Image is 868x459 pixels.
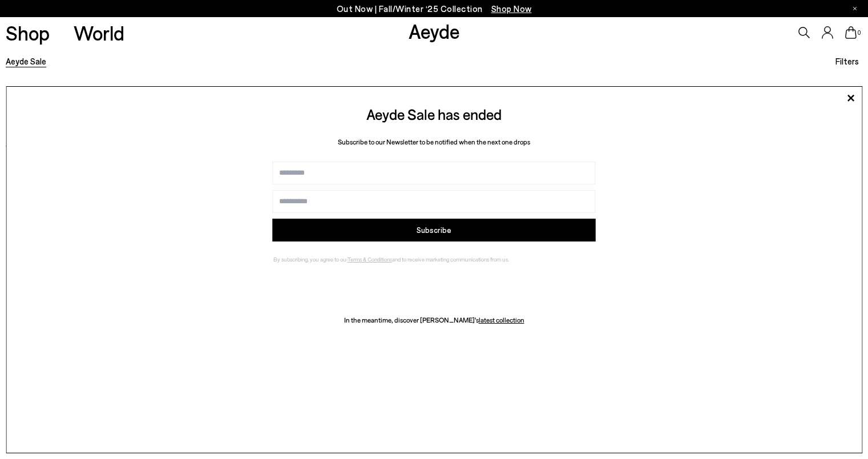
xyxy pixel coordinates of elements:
[74,23,124,43] a: World
[338,138,530,146] span: Subscribe to our Newsletter to be notified when the next one drops
[344,316,479,324] span: In the meantime, discover [PERSON_NAME]'s
[337,2,532,16] p: Out Now | Fall/Winter ‘25 Collection
[479,316,524,324] a: latest collection
[845,26,857,39] a: 0
[857,30,862,36] span: 0
[392,256,509,263] span: and to receive marketing communications from us.
[835,56,859,66] span: Filters
[6,56,46,66] a: Aeyde Sale
[273,256,348,263] span: By subscribing, you agree to our
[348,256,392,263] a: Terms & Conditions
[366,105,502,123] span: Aeyde Sale has ended
[409,19,460,43] a: Aeyde
[491,3,532,14] span: Navigate to /collections/new-in
[273,219,596,241] button: Subscribe
[6,23,50,43] a: Shop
